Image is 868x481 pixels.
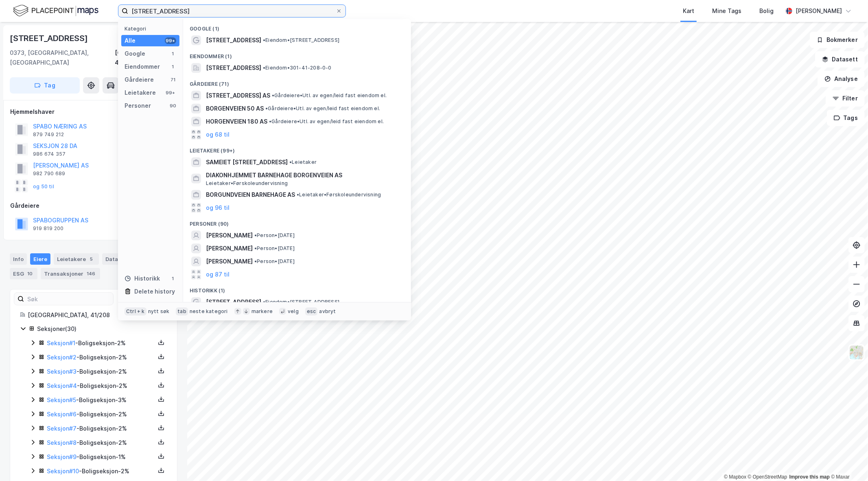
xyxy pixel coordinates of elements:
[789,474,830,480] a: Improve this map
[206,190,295,200] span: BORGUNDVEIEN BARNEHAGE AS
[263,65,265,71] span: •
[206,257,253,266] span: [PERSON_NAME]
[47,425,77,432] a: Seksjon#7
[206,91,270,100] span: [STREET_ADDRESS] AS
[170,102,176,109] div: 90
[827,110,865,126] button: Tags
[827,442,868,481] div: Kontrollprogram for chat
[13,4,98,18] img: logo.f888ab2527a4732fd821a326f86c7f29.svg
[183,19,411,34] div: Google (1)
[297,192,299,198] span: •
[47,340,75,346] a: Seksjon#1
[206,270,230,279] button: og 87 til
[206,203,230,213] button: og 96 til
[190,308,228,315] div: neste kategori
[254,232,295,239] span: Person • [DATE]
[33,170,65,177] div: 982 790 689
[206,157,288,167] span: SAMEIET [STREET_ADDRESS]
[87,255,96,263] div: 5
[263,299,265,305] span: •
[47,367,155,377] div: - Boligseksjon - 2%
[30,253,50,265] div: Eiere
[10,201,177,211] div: Gårdeiere
[28,310,167,320] div: [GEOGRAPHIC_DATA], 41/208
[206,63,261,73] span: [STREET_ADDRESS]
[37,324,167,334] div: Seksjoner ( 30 )
[254,258,257,264] span: •
[170,63,176,70] div: 1
[206,180,288,187] span: Leietaker • Førskoleundervisning
[849,345,864,360] img: Z
[85,270,97,278] div: 146
[712,6,741,16] div: Mine Tags
[815,51,865,67] button: Datasett
[125,62,160,72] div: Eiendommer
[47,353,155,362] div: - Boligseksjon - 2%
[47,368,77,375] a: Seksjon#3
[748,474,787,480] a: OpenStreetMap
[102,253,133,265] div: Datasett
[272,92,387,99] span: Gårdeiere • Utl. av egen/leid fast eiendom el.
[265,105,268,111] span: •
[183,74,411,89] div: Gårdeiere (71)
[10,48,115,67] div: 0373, [GEOGRAPHIC_DATA], [GEOGRAPHIC_DATA]
[125,36,136,46] div: Alle
[251,308,273,315] div: markere
[47,466,155,476] div: - Boligseksjon - 2%
[206,130,230,139] button: og 68 til
[319,308,336,315] div: avbryt
[125,101,151,111] div: Personer
[297,192,381,198] span: Leietaker • Førskoleundervisning
[826,90,865,107] button: Filter
[33,225,63,232] div: 919 819 200
[10,253,27,265] div: Info
[683,6,694,16] div: Kart
[115,48,177,67] div: [GEOGRAPHIC_DATA], 41/208
[254,245,295,252] span: Person • [DATE]
[206,231,253,240] span: [PERSON_NAME]
[170,50,176,57] div: 1
[206,104,264,113] span: BORGENVEIEN 50 AS
[183,214,411,229] div: Personer (90)
[10,268,37,279] div: ESG
[125,307,146,316] div: Ctrl + k
[263,37,339,44] span: Eiendom • [STREET_ADDRESS]
[165,89,176,96] div: 99+
[47,409,155,419] div: - Boligseksjon - 2%
[759,6,774,16] div: Bolig
[41,268,100,279] div: Transaksjoner
[125,88,156,98] div: Leietakere
[263,65,332,71] span: Eiendom • 301-41-208-0-0
[125,75,154,85] div: Gårdeiere
[206,117,267,126] span: HORGENVEIEN 180 AS
[206,244,253,253] span: [PERSON_NAME]
[170,76,176,83] div: 71
[26,270,34,278] div: 10
[47,468,79,474] a: Seksjon#10
[827,442,868,481] iframe: Chat Widget
[305,307,318,316] div: esc
[269,118,271,124] span: •
[125,26,179,32] div: Kategori
[796,6,842,16] div: [PERSON_NAME]
[265,105,380,112] span: Gårdeiere • Utl. av egen/leid fast eiendom el.
[47,439,77,446] a: Seksjon#8
[47,424,155,433] div: - Boligseksjon - 2%
[10,107,177,117] div: Hjemmelshaver
[272,92,274,98] span: •
[125,274,160,283] div: Historikk
[165,37,176,44] div: 99+
[10,32,90,45] div: [STREET_ADDRESS]
[269,118,384,125] span: Gårdeiere • Utl. av egen/leid fast eiendom el.
[47,438,155,448] div: - Boligseksjon - 2%
[47,395,155,405] div: - Boligseksjon - 3%
[170,275,176,282] div: 1
[134,287,175,296] div: Delete history
[33,151,66,157] div: 986 674 357
[47,452,155,462] div: - Boligseksjon - 1%
[33,131,64,138] div: 879 749 212
[47,382,77,389] a: Seksjon#4
[254,245,257,251] span: •
[47,411,77,418] a: Seksjon#6
[54,253,99,265] div: Leietakere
